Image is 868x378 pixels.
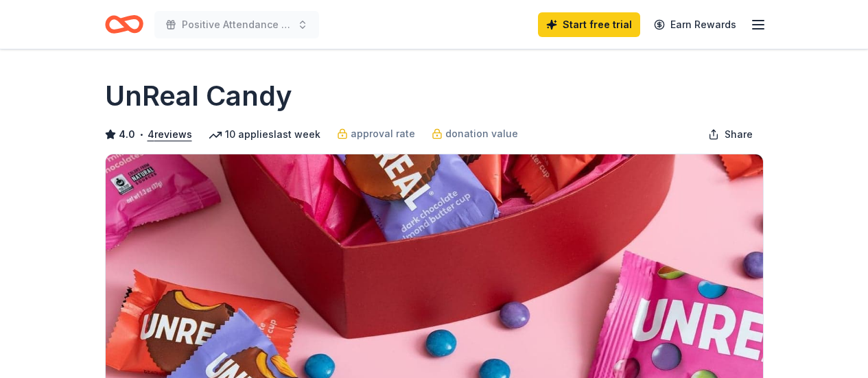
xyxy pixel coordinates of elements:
button: Positive Attendance Reinforcement Incentive Program 25-26 [154,11,319,38]
button: 4reviews [148,126,192,143]
span: approval rate [351,126,415,142]
button: Share [697,121,764,148]
a: donation value [432,126,518,142]
a: Start free trial [538,12,640,37]
span: • [139,129,143,140]
a: Earn Rewards [646,12,744,37]
span: 4.0 [119,126,135,143]
span: donation value [445,126,518,142]
span: Positive Attendance Reinforcement Incentive Program 25-26 [182,16,292,33]
h1: UnReal Candy [105,77,292,115]
a: Home [105,8,143,40]
div: 10 applies last week [209,126,320,143]
span: Share [725,126,753,143]
a: approval rate [337,126,415,142]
